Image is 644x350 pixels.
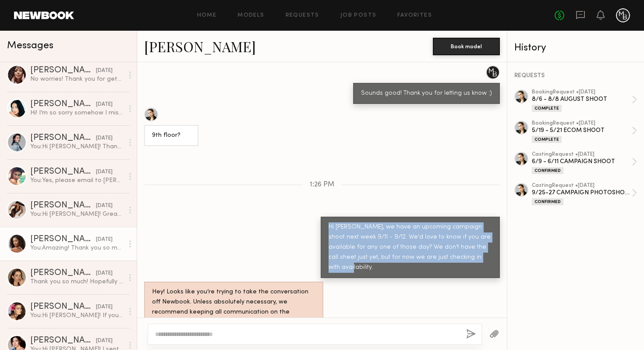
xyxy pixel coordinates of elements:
div: [DATE] [96,236,113,244]
span: 1:26 PM [310,181,334,189]
div: 9th floor? [152,131,191,141]
div: Thank you so much! Hopefully i’ll be in town next time! :) Xx [30,278,124,286]
div: [DATE] [96,67,113,75]
div: [PERSON_NAME] [30,303,96,311]
a: bookingRequest •[DATE]8/6 - 8/8 AUGUST SHOOTComplete [532,89,637,112]
div: [PERSON_NAME] [30,66,96,75]
div: booking Request • [DATE] [532,121,632,126]
a: bookingRequest •[DATE]5/19 - 5/21 ECOM SHOOTComplete [532,121,637,143]
div: 9/25-27 CAMPAIGN PHOTOSHOOT / DTLA [532,189,632,197]
div: You: Hi [PERSON_NAME]! Great -- you can send your video to [PERSON_NAME][EMAIL_ADDRESS][DOMAIN_NA... [30,210,124,218]
div: [DATE] [96,337,113,345]
div: You: Hi [PERSON_NAME]! If you can please submit a video of you modeling with a bag, since we are ... [30,311,124,320]
button: Book model [433,38,500,55]
div: [PERSON_NAME] [30,201,96,210]
div: Sounds good! Thank you for letting us know :) [361,89,492,99]
div: [PERSON_NAME] [30,235,96,244]
div: REQUESTS [514,73,637,79]
a: castingRequest •[DATE]9/25-27 CAMPAIGN PHOTOSHOOT / DTLAConfirmed [532,183,637,205]
div: You: Amazing! Thank you so much! [30,244,124,252]
div: [PERSON_NAME] [30,100,96,109]
div: Hi! I’m so sorry somehow I missed that notification. Unfortunately I won’t be able to make it- bu... [30,109,124,117]
div: casting Request • [DATE] [532,152,632,157]
a: Models [237,13,264,18]
div: Hi [PERSON_NAME], we have an upcoming campaign shoot next week 9/11 - 9/12. We'd love to know if ... [329,222,492,273]
div: [DATE] [96,134,113,143]
div: [DATE] [96,269,113,278]
div: Hey! Looks like you’re trying to take the conversation off Newbook. Unless absolutely necessary, ... [152,287,315,328]
a: [PERSON_NAME] [144,37,256,56]
div: 6/9 - 6/11 CAMPAIGN SHOOT [532,157,632,166]
a: Home [197,13,217,18]
div: [PERSON_NAME] [30,134,96,143]
div: [PERSON_NAME] [30,336,96,345]
div: [DATE] [96,100,113,109]
a: Job Posts [340,13,377,18]
div: [DATE] [96,303,113,311]
div: You: Yes, please email to [PERSON_NAME][EMAIL_ADDRESS][DOMAIN_NAME]. Thank you [30,176,124,185]
div: Confirmed [532,167,563,174]
a: castingRequest •[DATE]6/9 - 6/11 CAMPAIGN SHOOTConfirmed [532,152,637,174]
div: 8/6 - 8/8 AUGUST SHOOT [532,95,632,104]
div: History [514,43,637,53]
a: Favorites [397,13,432,18]
div: Complete [532,105,562,112]
a: Requests [286,13,319,18]
div: booking Request • [DATE] [532,89,632,95]
div: casting Request • [DATE] [532,183,632,189]
span: Messages [7,41,53,51]
div: 5/19 - 5/21 ECOM SHOOT [532,126,632,135]
div: [PERSON_NAME] [30,168,96,176]
div: [PERSON_NAME] [30,269,96,278]
div: [DATE] [96,202,113,210]
div: No worries! Thank you for getting back to me. Wishing you all the best! [30,75,124,83]
div: You: Hi [PERSON_NAME]! Thank you we will review it and get back to you if we'd like to move forward. [30,143,124,151]
a: Book model [433,42,500,50]
div: Complete [532,136,562,143]
div: Confirmed [532,198,563,205]
div: [DATE] [96,168,113,176]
